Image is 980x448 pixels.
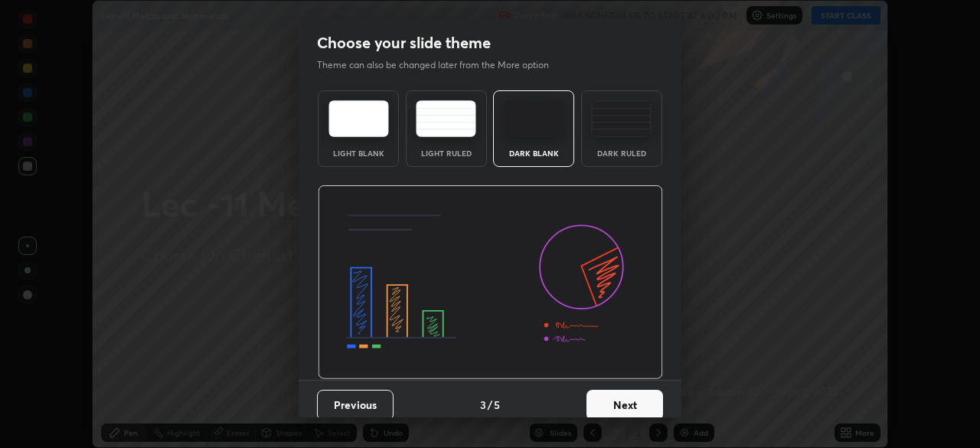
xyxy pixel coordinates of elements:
h4: / [488,397,492,413]
button: Previous [317,390,394,420]
img: lightRuledTheme.5fabf969.svg [416,100,476,137]
div: Dark Ruled [591,149,652,157]
img: darkRuledTheme.de295e13.svg [591,100,652,137]
button: Next [586,390,663,420]
img: darkThemeBanner.d06ce4a2.svg [318,185,663,380]
div: Light Blank [328,149,389,157]
img: darkTheme.f0cc69e5.svg [504,100,564,137]
div: Dark Blank [503,149,564,157]
h4: 3 [480,397,486,413]
p: Theme can also be changed later from the More option [317,58,565,72]
h2: Choose your slide theme [317,33,491,53]
img: lightTheme.e5ed3b09.svg [328,100,389,137]
h4: 5 [494,397,500,413]
div: Light Ruled [416,149,477,157]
